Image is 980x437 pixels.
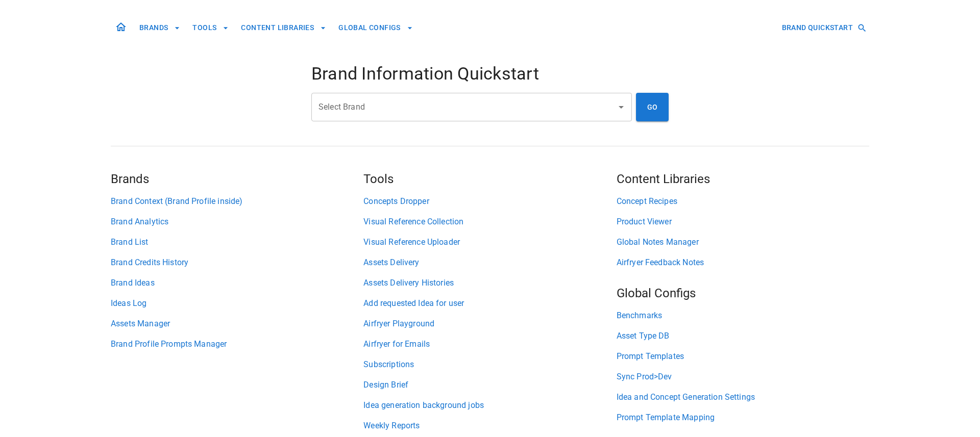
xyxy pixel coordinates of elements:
a: Brand Context (Brand Profile inside) [111,195,363,208]
a: Sync Prod>Dev [617,371,869,383]
a: Airfryer for Emails [363,338,616,350]
a: Assets Delivery [363,256,616,269]
button: GO [636,93,669,121]
button: Open [614,100,628,114]
h5: Global Configs [617,285,869,301]
h5: Tools [363,171,616,187]
a: Brand Ideas [111,277,363,289]
a: Prompt Templates [617,350,869,363]
a: Airfryer Feedback Notes [617,256,869,269]
a: Prompt Template Mapping [617,412,869,424]
a: Asset Type DB [617,330,869,342]
a: Product Viewer [617,216,869,228]
a: Concepts Dropper [363,195,616,208]
a: Global Notes Manager [617,236,869,248]
a: Visual Reference Uploader [363,236,616,248]
a: Add requested Idea for user [363,297,616,310]
a: Brand Profile Prompts Manager [111,338,363,350]
a: Benchmarks [617,310,869,322]
button: TOOLS [188,18,233,37]
a: Brand List [111,236,363,248]
h5: Brands [111,171,363,187]
button: BRANDS [135,18,184,37]
button: CONTENT LIBRARIES [237,18,330,37]
a: Brand Credits History [111,256,363,269]
a: Subscriptions [363,358,616,371]
a: Assets Delivery Histories [363,277,616,289]
a: Ideas Log [111,297,363,310]
a: Weekly Reports [363,420,616,432]
h4: Brand Information Quickstart [311,63,669,85]
a: Concept Recipes [617,195,869,208]
button: GLOBAL CONFIGS [334,18,417,37]
h5: Content Libraries [617,171,869,187]
a: Visual Reference Collection [363,216,616,228]
a: Idea generation background jobs [363,399,616,412]
a: Idea and Concept Generation Settings [617,391,869,403]
a: Airfryer Playground [363,318,616,330]
a: Design Brief [363,379,616,391]
a: Assets Manager [111,318,363,330]
button: BRAND QUICKSTART [778,18,869,37]
a: Brand Analytics [111,216,363,228]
